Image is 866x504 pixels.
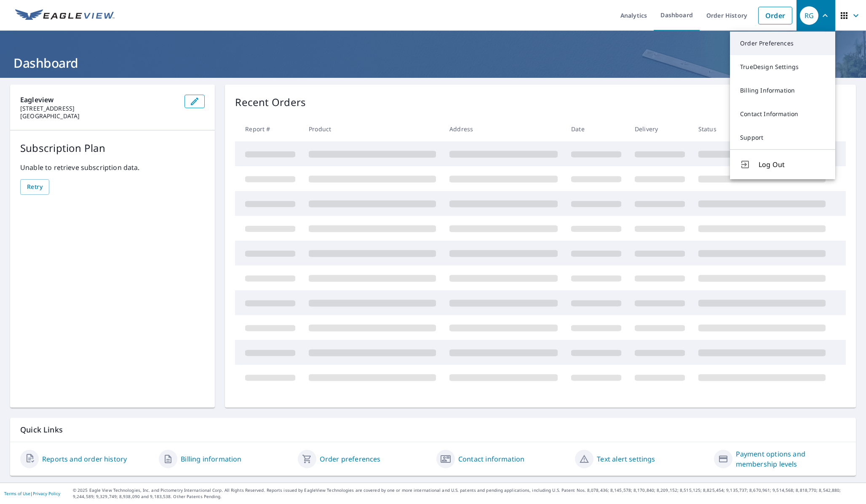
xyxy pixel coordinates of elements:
a: Payment options and membership levels [736,449,846,469]
a: Terms of Use [4,491,30,496]
a: Order [758,7,792,24]
p: Eagleview [20,95,178,105]
div: RG [800,6,818,25]
span: Log Out [759,159,825,170]
th: Delivery [628,117,692,141]
p: [GEOGRAPHIC_DATA] [20,112,178,120]
a: Contact information [458,454,524,464]
a: Order Preferences [730,32,835,55]
a: Billing information [181,454,241,464]
button: Retry [20,179,49,195]
th: Status [692,117,832,141]
p: [STREET_ADDRESS] [20,105,178,112]
h1: Dashboard [10,54,856,72]
th: Report # [235,117,302,141]
a: Order preferences [320,454,381,464]
p: Unable to retrieve subscription data. [20,162,205,172]
p: © 2025 Eagle View Technologies, Inc. and Pictometry International Corp. All Rights Reserved. Repo... [73,487,862,500]
a: Billing Information [730,79,835,102]
p: Subscription Plan [20,141,205,156]
th: Product [302,117,443,141]
a: Contact Information [730,102,835,126]
a: Support [730,126,835,149]
a: Text alert settings [597,454,655,464]
button: Log Out [730,149,835,179]
th: Address [443,117,564,141]
a: Reports and order history [42,454,127,464]
img: EV Logo [15,9,115,22]
p: Recent Orders [235,95,306,110]
p: | [4,491,60,496]
span: Retry [27,182,43,192]
a: Privacy Policy [33,491,60,496]
th: Date [564,117,628,141]
p: Quick Links [20,424,846,435]
a: TrueDesign Settings [730,55,835,79]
